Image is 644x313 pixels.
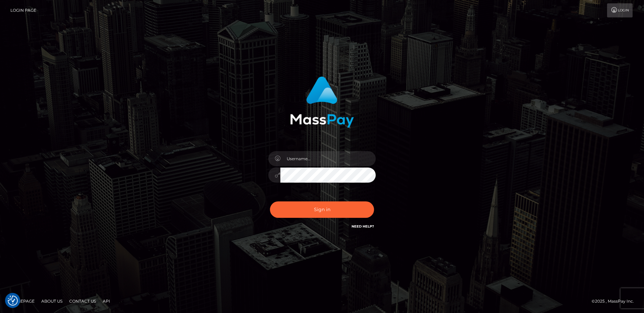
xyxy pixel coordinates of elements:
[10,3,36,17] a: Login Page
[7,296,37,306] a: Homepage
[8,296,18,306] button: Consent Preferences
[352,224,374,229] a: Need Help?
[290,76,354,128] img: MassPay Login
[39,296,65,306] a: About Us
[607,3,633,17] a: Login
[8,296,18,306] img: Revisit consent button
[280,151,376,166] input: Username...
[270,201,374,218] button: Sign in
[100,296,113,306] a: API
[66,296,99,306] a: Contact Us
[592,298,639,305] div: © 2025 , MassPay Inc.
